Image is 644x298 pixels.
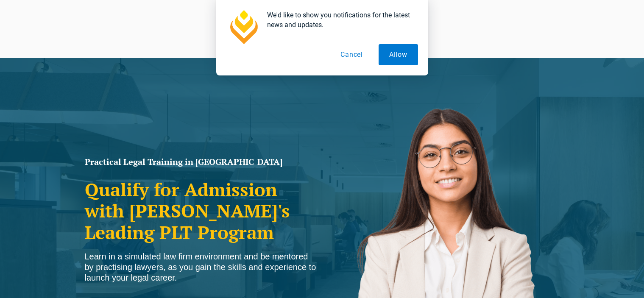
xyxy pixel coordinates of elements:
[226,10,260,44] img: notification icon
[85,179,318,243] h2: Qualify for Admission with [PERSON_NAME]'s Leading PLT Program
[85,251,318,283] div: Learn in a simulated law firm environment and be mentored by practising lawyers, as you gain the ...
[260,10,418,30] div: We'd like to show you notifications for the latest news and updates.
[330,44,374,65] button: Cancel
[379,44,418,65] button: Allow
[85,158,318,166] h1: Practical Legal Training in [GEOGRAPHIC_DATA]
